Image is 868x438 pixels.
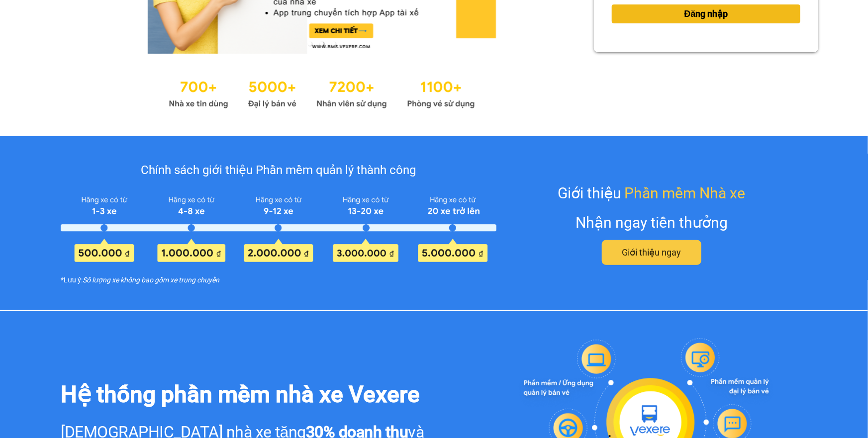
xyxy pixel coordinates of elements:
div: Hệ thống phần mềm nhà xe Vexere [61,380,496,409]
i: Số lượng xe không bao gồm xe trung chuyển [83,274,219,285]
button: Đăng nhập [612,4,800,23]
li: slide item 1 [308,42,312,46]
img: Statistics.png [169,74,475,111]
button: Giới thiệu ngay [602,240,701,265]
span: Đăng nhập [684,7,728,21]
li: slide item 3 [332,42,336,46]
li: slide item 2 [320,42,324,46]
div: *Lưu ý: [61,274,496,285]
div: Giới thiệu [558,181,746,205]
span: Phần mềm Nhà xe [625,181,746,205]
span: Giới thiệu ngay [622,246,681,260]
img: policy-intruduce-detail.png [61,192,496,262]
div: Nhận ngay tiền thưởng [576,211,728,234]
div: Chính sách giới thiệu Phần mềm quản lý thành công [61,161,496,180]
